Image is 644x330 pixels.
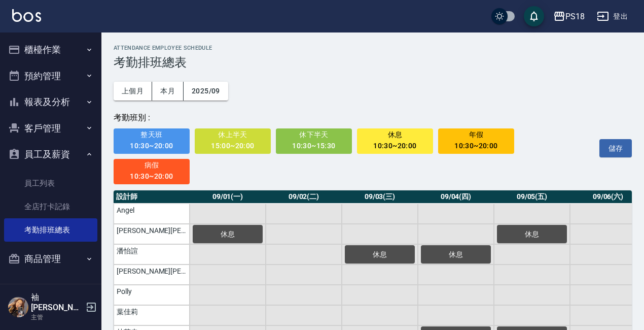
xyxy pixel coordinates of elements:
[4,172,97,195] a: 員工列表
[31,292,83,313] h5: 袖[PERSON_NAME]
[114,305,190,325] td: 葉佳莉
[599,139,632,158] button: 儲存
[565,10,585,23] div: PS18
[4,115,97,142] button: 客戶管理
[524,6,544,26] button: save
[283,140,345,152] div: 10:30~15:30
[4,141,97,168] button: 員工及薪資
[4,89,97,115] button: 報表及分析
[593,7,632,26] button: 登出
[342,190,418,204] th: 09/03(三)
[202,128,264,141] span: 休上半天
[445,128,508,141] span: 年假
[418,190,494,204] th: 09/04(四)
[121,140,183,152] div: 10:30~20:00
[549,6,589,27] button: PS18
[190,190,266,204] th: 09/01(一)
[184,82,228,101] button: 2025/09
[497,225,567,243] button: 休息
[114,82,152,101] button: 上個月
[114,204,190,224] td: Angel
[152,82,184,101] button: 本月
[4,246,97,272] button: 商品管理
[121,170,183,183] div: 10:30~20:00
[354,250,405,258] span: 休息
[114,285,190,305] td: Polly
[431,250,481,258] span: 休息
[114,159,190,184] button: 病假10:30~20:00
[12,9,41,22] img: Logo
[276,128,352,154] button: 休下半天10:30~15:30
[8,297,28,317] img: Person
[283,128,345,141] span: 休下半天
[438,128,514,154] button: 年假10:30~20:00
[4,195,97,218] a: 全店打卡記錄
[445,140,508,152] div: 10:30~20:00
[193,225,263,243] button: 休息
[114,190,190,204] th: 設計師
[114,244,190,265] td: 潘怡諠
[364,140,426,152] div: 10:30~20:00
[494,190,570,204] th: 09/05(五)
[266,190,342,204] th: 09/02(二)
[195,128,271,154] button: 休上半天15:00~20:00
[114,265,190,285] td: [PERSON_NAME][PERSON_NAME]
[364,128,426,141] span: 休息
[4,63,97,89] button: 預約管理
[114,45,632,51] h2: ATTENDANCE EMPLOYEE SCHEDULE
[4,218,97,242] a: 考勤排班總表
[114,224,190,244] td: [PERSON_NAME][PERSON_NAME]
[121,159,183,172] span: 病假
[357,128,433,154] button: 休息10:30~20:00
[345,245,415,263] button: 休息
[202,140,264,152] div: 15:00~20:00
[114,113,578,123] div: 考勤班別 :
[121,128,183,141] span: 整天班
[114,55,632,70] h3: 考勤排班總表
[421,245,491,263] button: 休息
[507,230,557,238] span: 休息
[114,128,190,154] button: 整天班10:30~20:00
[31,313,83,322] p: 主管
[4,37,97,63] button: 櫃檯作業
[202,230,253,238] span: 休息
